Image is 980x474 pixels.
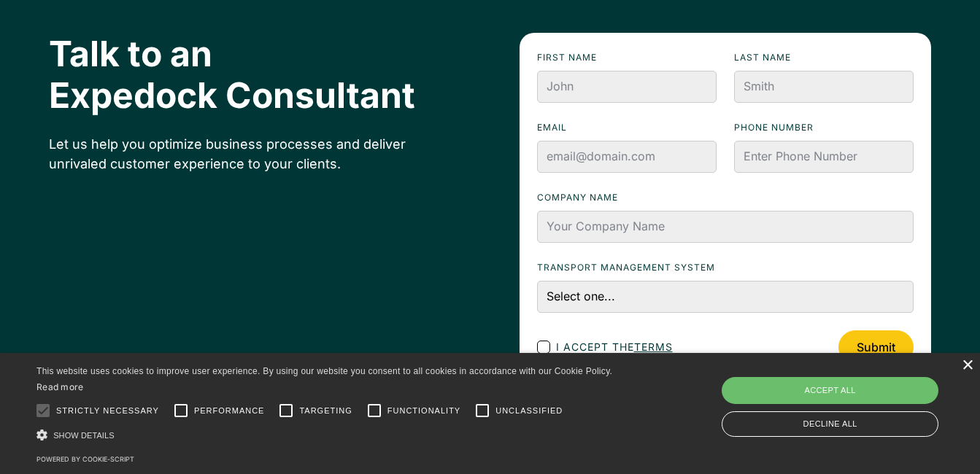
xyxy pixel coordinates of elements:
[556,339,673,354] span: I accept the
[56,405,159,417] span: Strictly necessary
[722,411,938,437] div: Decline all
[722,377,938,403] div: Accept all
[53,431,115,440] span: Show details
[387,405,460,417] span: Functionality
[36,455,134,463] a: Powered by cookie-script
[907,404,980,474] iframe: Chat Widget
[537,260,914,275] label: Transport Management System
[36,366,612,376] span: This website uses cookies to improve user experience. By using our website you consent to all coo...
[838,330,914,364] input: Submit
[734,50,914,65] label: Last name
[520,33,931,381] form: Footer Contact Form
[49,74,415,117] span: Expedock Consultant
[734,141,914,173] input: Enter Phone Number
[962,360,973,371] div: Close
[734,71,914,103] input: Smith
[734,120,914,135] label: Phone numbeR
[36,381,84,392] a: Read more
[49,134,460,174] div: Let us help you optimize business processes and deliver unrivaled customer experience to your cli...
[299,405,352,417] span: Targeting
[495,405,563,417] span: Unclassified
[194,405,265,417] span: Performance
[537,141,717,173] input: email@domain.com
[537,211,914,243] input: Your Company Name
[634,341,673,353] a: terms
[537,50,717,65] label: First name
[537,120,717,135] label: Email
[537,190,914,205] label: Company name
[537,71,717,103] input: John
[36,427,626,443] div: Show details
[49,33,460,117] h2: Talk to an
